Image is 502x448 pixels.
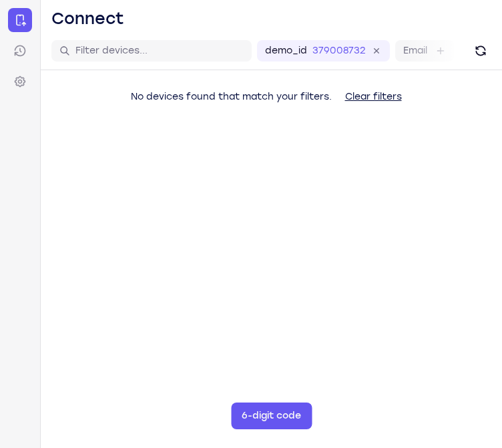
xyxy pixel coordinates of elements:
[8,8,32,32] a: Connect
[131,91,332,102] span: No devices found that match your filters.
[8,70,32,94] a: Settings
[403,44,427,58] label: Email
[75,44,244,58] input: Filter devices...
[265,44,307,58] label: demo_id
[8,39,32,63] a: Sessions
[231,403,312,429] button: 6-digit code
[334,84,413,110] button: Clear filters
[470,40,491,62] button: Refresh
[51,8,124,29] h1: Connect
